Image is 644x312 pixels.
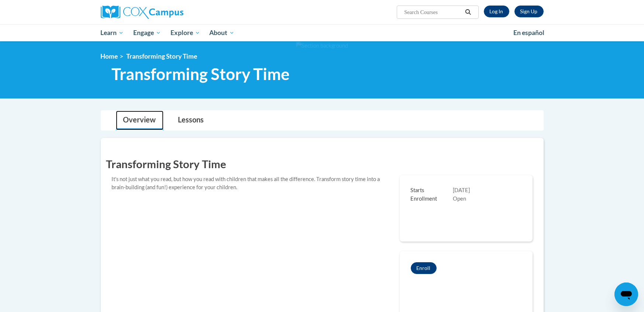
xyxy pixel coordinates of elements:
a: Home [101,52,118,60]
input: Search Courses [403,8,462,17]
span: Learn [100,28,124,37]
div: Main menu [90,24,555,41]
a: Explore [166,24,205,41]
span: Explore [171,28,200,37]
a: Register [514,6,544,17]
a: Engage [128,24,166,41]
a: Learn [96,24,129,41]
span: Starts [411,187,453,195]
button: Search [462,8,473,17]
span: Open [453,195,466,202]
a: Log In [484,6,509,17]
img: Cox Campus [101,6,183,19]
h1: Transforming Story Time [106,156,538,171]
div: It's not just what you read, but how you read with children that makes all the difference. Transf... [106,175,394,191]
img: Section background [296,42,348,50]
a: Cox Campus [101,6,241,19]
span: Transforming Story Time [112,64,290,84]
span: Transforming Story Time [127,52,197,60]
a: Overview [116,111,163,130]
button: Transforming Story Time [411,262,437,274]
a: Lessons [171,111,211,130]
iframe: Button to launch messaging window, conversation in progress [614,282,638,306]
a: About [204,24,239,41]
span: Enrollment [411,195,453,203]
span: About [209,28,234,37]
span: Engage [133,28,161,37]
a: En español [509,25,549,41]
span: En español [513,29,544,37]
span: [DATE] [453,187,470,193]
